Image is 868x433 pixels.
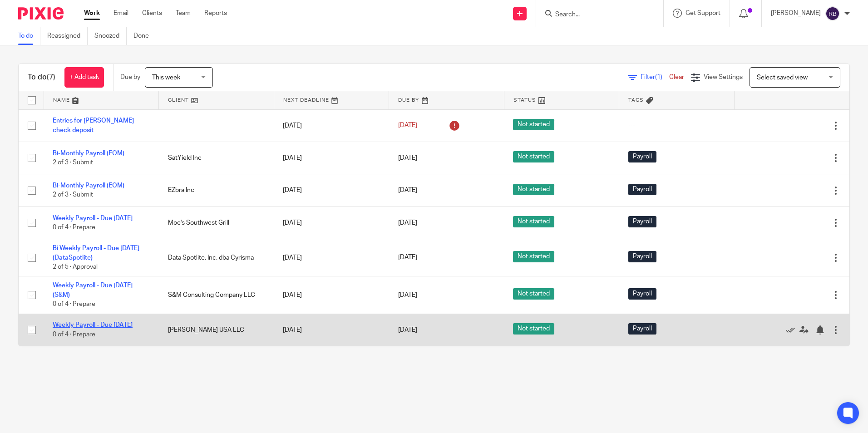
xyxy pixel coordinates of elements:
span: [DATE] [398,155,417,161]
span: Payroll [628,323,656,335]
span: 0 of 4 · Prepare [53,301,95,307]
p: [PERSON_NAME] [771,9,821,18]
span: [DATE] [398,255,417,261]
span: Not started [513,323,554,335]
span: Not started [513,184,554,195]
span: [DATE] [398,220,417,226]
span: Filter [641,74,669,80]
p: Due by [120,73,140,82]
td: S&M Consulting Company LLC [159,276,274,314]
td: [DATE] [274,174,389,207]
td: [DATE] [274,239,389,276]
span: Not started [513,251,554,262]
img: Pixie [18,7,64,20]
td: [DATE] [274,142,389,174]
a: Reports [204,9,227,18]
span: 2 of 3 · Submit [53,159,93,166]
a: Email [113,9,128,18]
a: Bi Weekly Payroll - Due [DATE] (DataSpotlite) [53,245,139,261]
td: [PERSON_NAME] USA LLC [159,314,274,346]
span: This week [152,74,180,81]
a: Done [133,27,156,45]
img: svg%3E [825,6,840,21]
span: Payroll [628,184,656,195]
a: Mark as done [786,325,799,335]
td: [DATE] [274,276,389,314]
a: Snoozed [94,27,127,45]
span: (7) [47,74,55,81]
td: EZbra Inc [159,174,274,207]
a: Team [176,9,191,18]
span: Not started [513,288,554,300]
span: Payroll [628,288,656,300]
a: Clear [669,74,684,80]
span: Not started [513,119,554,130]
a: Entries for [PERSON_NAME] check deposit [53,118,134,133]
a: Bi-Monthly Payroll (EOM) [53,150,124,157]
input: Search [554,11,636,19]
div: --- [628,121,725,130]
span: Payroll [628,216,656,227]
span: 2 of 3 · Submit [53,192,93,198]
td: SatYield Inc [159,142,274,174]
span: View Settings [704,74,743,80]
span: (1) [655,74,662,80]
a: + Add task [64,67,104,88]
a: Clients [142,9,162,18]
span: [DATE] [398,292,417,298]
a: Weekly Payroll - Due [DATE] [53,322,133,328]
span: Payroll [628,151,656,162]
span: Payroll [628,251,656,262]
span: Get Support [686,10,720,16]
td: Moe's Southwest Grill [159,207,274,239]
span: Not started [513,151,554,162]
a: Work [84,9,100,18]
span: Not started [513,216,554,227]
span: 0 of 4 · Prepare [53,331,95,338]
a: Bi-Monthly Payroll (EOM) [53,182,124,189]
h1: To do [28,73,55,82]
td: [DATE] [274,207,389,239]
span: [DATE] [398,123,417,129]
a: To do [18,27,40,45]
a: Reassigned [47,27,88,45]
span: Tags [628,98,644,103]
span: 0 of 4 · Prepare [53,224,95,231]
td: [DATE] [274,314,389,346]
td: Data Spotlite, Inc. dba Cyrisma [159,239,274,276]
span: Select saved view [757,74,808,81]
span: [DATE] [398,187,417,193]
span: 2 of 5 · Approval [53,264,98,270]
span: [DATE] [398,327,417,333]
a: Weekly Payroll - Due [DATE] [53,215,133,221]
a: Weekly Payroll - Due [DATE] (S&M) [53,282,133,298]
td: [DATE] [274,109,389,142]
